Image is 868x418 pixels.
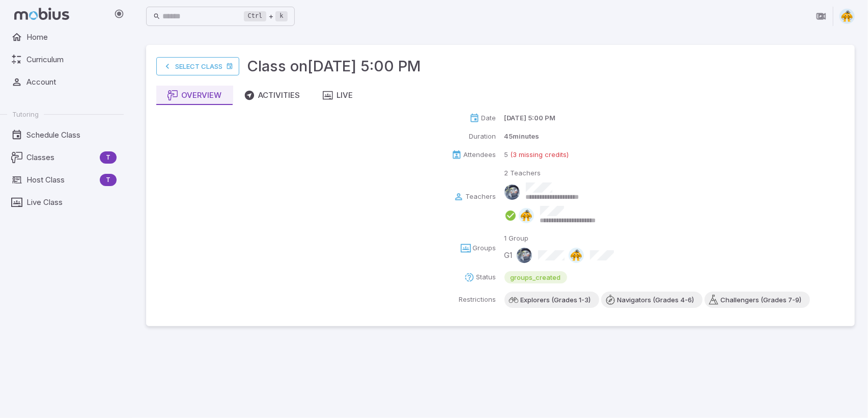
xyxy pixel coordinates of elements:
[323,90,353,101] div: Live
[469,132,496,142] p: Duration
[839,9,855,24] img: semi-circle.svg
[156,57,239,75] a: Select Class
[811,7,831,26] button: Join in Zoom Client
[505,185,520,200] img: andrew.jpg
[26,152,96,163] span: Classes
[244,10,288,22] div: +
[100,152,117,163] span: T
[12,110,39,119] span: Tutoring
[505,250,513,261] p: G1
[477,272,496,282] p: Status
[26,174,96,186] span: Host Class
[609,295,703,305] span: Navigators (Grades 4-6)
[513,295,599,305] span: Explorers (Grades 1-3)
[505,150,509,160] p: 5
[100,175,117,185] span: T
[505,132,540,142] p: 45 minutes
[569,248,584,263] img: semi-circle.svg
[511,150,569,160] p: (3 missing credits)
[482,113,496,123] p: Date
[473,243,496,253] p: Groups
[26,197,117,208] span: Live Class
[519,208,534,223] img: semi-circle.svg
[459,295,496,305] p: Restrictions
[26,129,117,141] span: Schedule Class
[466,192,496,202] p: Teachers
[505,233,614,244] p: 1 Group
[247,55,422,77] h3: Class on [DATE] 5:00 PM
[505,272,567,282] span: groups_created
[713,295,810,305] span: Challengers (Grades 7-9)
[167,90,222,101] div: Overview
[26,54,117,65] span: Curriculum
[26,32,117,43] span: Home
[244,90,300,101] div: Activities
[505,210,517,222] i: Attended
[275,11,287,21] kbd: k
[505,113,556,123] p: [DATE] 5:00 PM
[464,150,496,160] p: Attendees
[244,11,267,21] kbd: Ctrl
[505,168,623,178] p: 2 Teachers
[517,248,532,263] img: andrew.jpg
[26,76,117,88] span: Account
